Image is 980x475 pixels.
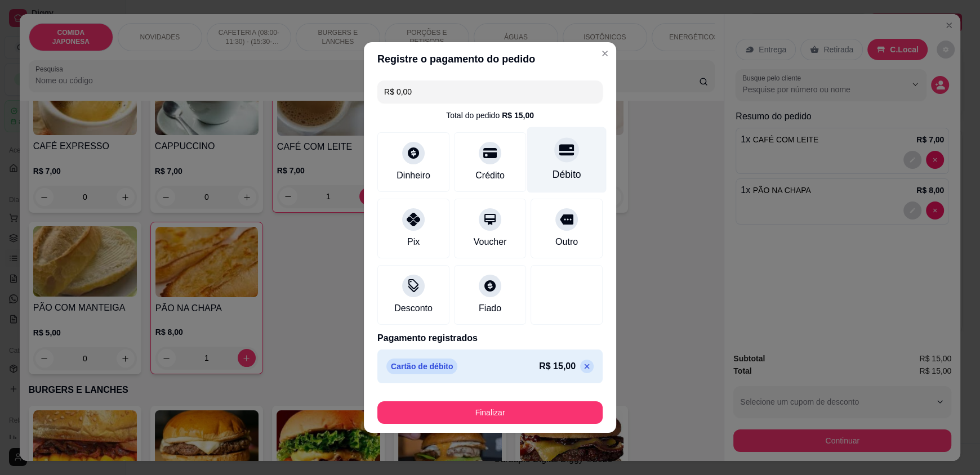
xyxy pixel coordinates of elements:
[386,359,457,374] p: Cartão de débito
[539,360,576,373] p: R$ 15,00
[479,302,501,315] div: Fiado
[446,110,534,121] div: Total do pedido
[364,42,616,76] header: Registre o pagamento do pedido
[407,235,420,249] div: Pix
[394,302,433,315] div: Desconto
[553,167,581,182] div: Débito
[474,235,507,249] div: Voucher
[596,44,614,62] button: Close
[384,80,596,103] input: Ex.: hambúrguer de cordeiro
[502,110,534,121] div: R$ 15,00
[555,235,578,249] div: Outro
[397,169,430,182] div: Dinheiro
[475,169,505,182] div: Crédito
[377,331,603,345] p: Pagamento registrados
[377,401,603,424] button: Finalizar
